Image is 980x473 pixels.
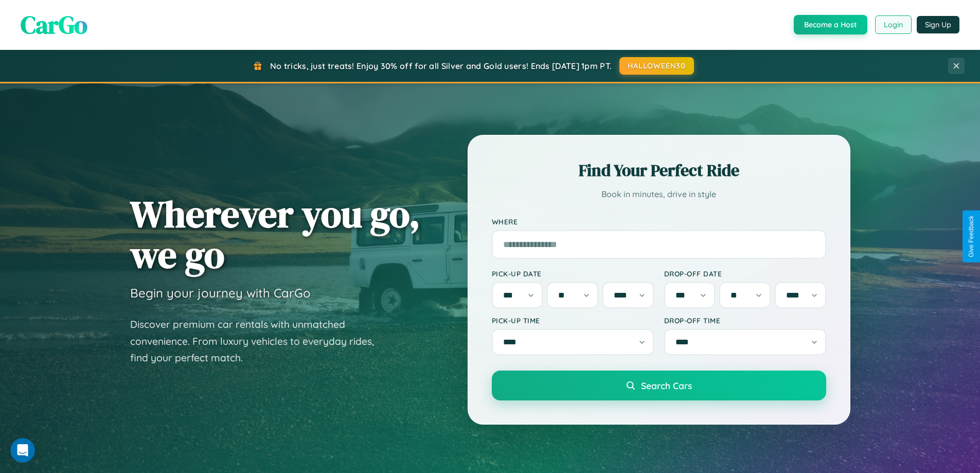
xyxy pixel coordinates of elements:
[492,187,826,202] p: Book in minutes, drive in style
[619,57,694,75] button: HALLOWEEN30
[492,316,654,325] label: Pick-up Time
[130,316,387,366] p: Discover premium car rentals with unmatched convenience. From luxury vehicles to everyday rides, ...
[130,194,420,275] h1: Wherever you go, we go
[492,159,826,182] h2: Find Your Perfect Ride
[270,61,612,71] span: No tricks, just treats! Enjoy 30% off for all Silver and Gold users! Ends [DATE] 1pm PT.
[492,269,654,278] label: Pick-up Date
[21,8,87,42] span: CarGo
[968,216,975,257] div: Give Feedback
[641,380,692,391] span: Search Cars
[664,269,826,278] label: Drop-off Date
[794,15,867,34] button: Become a Host
[664,316,826,325] label: Drop-off Time
[492,217,826,226] label: Where
[10,438,35,463] iframe: Intercom live chat
[492,371,826,400] button: Search Cars
[130,285,311,301] h3: Begin your journey with CarGo
[875,15,912,34] button: Login
[917,16,959,33] button: Sign Up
